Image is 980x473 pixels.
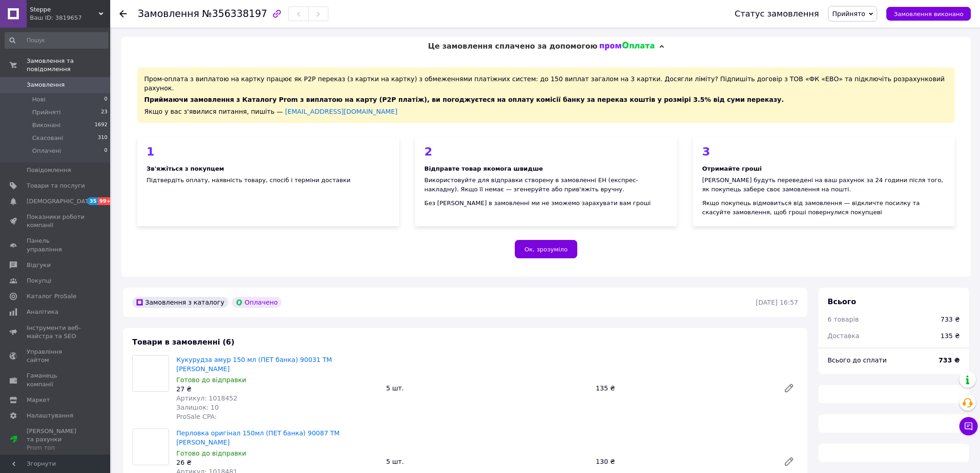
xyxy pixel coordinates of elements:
b: Зв'яжіться з покупцем [146,165,224,172]
div: Ваш ID: 3819657 [30,14,110,22]
span: Каталог ProSale [27,292,76,300]
div: 135 ₴ [592,382,776,395]
span: Замовлення та повідомлення [27,57,110,73]
span: ProSale CPA: [176,413,217,420]
div: Повернутися назад [119,9,127,18]
span: 1692 [95,121,107,129]
div: 130 ₴ [592,455,776,468]
span: Замовлення [138,8,199,19]
b: 733 ₴ [939,356,960,364]
span: Оплачені [32,147,61,155]
span: Відгуки [27,261,51,269]
span: Маркет [27,396,50,404]
span: Нові [32,95,45,104]
span: Інструменти веб-майстра та SEO [27,324,85,340]
span: Steppe [30,6,99,14]
a: Редагувати [780,452,798,471]
button: Замовлення виконано [886,7,971,21]
span: Прийнято [832,10,865,17]
span: Це замовлення сплачено за допомогою [428,42,597,50]
span: Приймаючи замовлення з Каталогу Prom з виплатою на карту (Р2Р платіж), ви погоджуєтеся на оплату ... [144,96,784,103]
div: 1 [146,146,390,157]
div: Пром-оплата з виплатою на картку працює як P2P переказ (з картки на картку) з обмеженнями платіжн... [137,67,955,123]
b: Отримайте гроші [702,165,762,172]
div: 26 ₴ [176,458,379,467]
button: Чат з покупцем [959,417,978,435]
span: 0 [104,147,107,155]
span: Повідомлення [27,166,71,174]
span: Аналітика [27,308,58,316]
span: Скасовані [32,134,63,142]
a: Перловка оригінал 150мл (ПЕТ банка) 90087 ТМ [PERSON_NAME] [176,429,340,446]
div: [PERSON_NAME] будуть переведені на ваш рахунок за 24 години після того, як покупець забере своє з... [702,176,946,194]
span: Готово до відправки [176,450,246,457]
div: Статус замовлення [735,9,819,18]
button: Ок, зрозуміло [515,240,577,258]
div: Prom топ [27,444,85,452]
a: [EMAIL_ADDRESS][DOMAIN_NAME] [285,108,398,115]
span: 6 товарів [828,316,859,323]
span: Доставка [828,332,859,339]
span: Всього до сплати [828,356,887,364]
div: 27 ₴ [176,384,379,394]
div: Підтвердіть оплату, наявність товару, спосіб і терміни доставки [146,176,390,185]
div: 135 ₴ [935,326,965,346]
div: 5 шт. [383,382,592,395]
span: Замовлення [27,81,65,89]
span: [PERSON_NAME] та рахунки [27,427,85,452]
span: Залишок: 10 [176,404,219,411]
span: Всього [828,297,856,306]
span: Прийняті [32,108,61,117]
div: Використовуйте для відправки створену в замовленні ЕН (експрес-накладну). Якщо її немає — згенеру... [424,176,668,194]
div: 2 [424,146,668,157]
span: Готово до відправки [176,376,246,384]
span: Замовлення виконано [894,11,963,17]
span: Налаштування [27,412,73,420]
span: 310 [98,134,107,142]
span: Гаманець компанії [27,372,85,388]
span: Управління сайтом [27,348,85,364]
a: Редагувати [780,379,798,397]
span: Панель управління [27,237,85,253]
div: Без [PERSON_NAME] в замовленні ми не зможемо зарахувати вам гроші [424,199,668,208]
div: Якщо у вас з'явилися питання, пишіть — [144,107,948,116]
div: 733 ₴ [941,315,960,324]
img: evopay logo [600,42,655,51]
span: Показники роботи компанії [27,213,85,229]
span: Ок, зрозуміло [524,246,568,253]
time: [DATE] 16:57 [756,299,798,306]
span: 35 [87,197,98,205]
span: Покупці [27,277,51,285]
span: Виконані [32,121,61,129]
span: Артикул: 1018452 [176,395,237,402]
div: 5 шт. [383,455,592,468]
a: Кукурудза амур 150 мл (ПЕТ банка) 90031 ТМ [PERSON_NAME] [176,356,332,373]
b: Відправте товар якомога швидше [424,165,543,172]
div: 3 [702,146,946,157]
div: Замовлення з каталогу [132,297,228,308]
span: №356338197 [202,8,267,19]
span: [DEMOGRAPHIC_DATA] [27,197,95,206]
div: Оплачено [232,297,282,308]
input: Пошук [5,32,108,49]
span: Товари та послуги [27,182,85,190]
span: 99+ [98,197,113,205]
span: 23 [101,108,107,117]
span: 0 [104,95,107,104]
span: Товари в замовленні (6) [132,338,235,346]
div: Якщо покупець відмовиться від замовлення — відкличте посилку та скасуйте замовлення, щоб гроші по... [702,199,946,217]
